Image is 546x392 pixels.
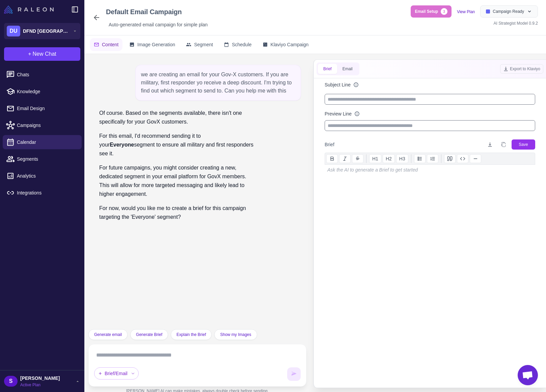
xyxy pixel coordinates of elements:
[99,163,254,199] p: For future campaigns, you might consider creating a new, dedicated segment in your email platform...
[17,71,76,78] span: Chats
[4,47,80,61] button: +New Chat
[176,332,206,338] span: Explain the Brief
[220,38,255,51] button: Schedule
[3,118,82,132] a: Campaigns
[4,5,54,14] img: Raleon Logo
[415,8,438,15] span: Email Setup
[17,88,76,95] span: Knowledge
[3,84,82,99] a: Knowledge
[383,154,395,163] button: H2
[102,41,118,48] span: Content
[94,332,122,338] span: Generate email
[171,329,212,340] button: Explain the Brief
[323,66,332,72] span: Brief
[90,38,122,51] button: Content
[500,64,543,74] button: Export to Klaviyo
[318,64,337,74] button: Brief
[519,141,528,148] span: Save
[494,21,538,26] span: AI Strategist Model 0.9.2
[17,155,76,163] span: Segments
[369,154,381,163] button: H1
[325,110,352,117] label: Preview Line
[7,26,20,36] div: DU
[17,122,76,129] span: Campaigns
[411,5,452,18] button: Email Setup3
[110,142,134,148] strong: Everyone
[493,8,524,15] span: Campaign Ready
[337,64,358,74] button: Email
[325,141,334,148] span: Brief
[396,154,408,163] button: H3
[20,382,60,388] span: Active Plan
[220,332,251,338] span: Show my Images
[182,38,217,51] button: Segment
[512,139,535,150] button: Save
[325,81,351,88] label: Subject Line
[214,329,257,340] button: Show my Images
[99,109,254,126] p: Of course. Based on the segments available, there isn't one specifically for your GovX customers.
[518,365,538,385] div: Open chat
[17,172,76,180] span: Analytics
[485,139,495,150] button: Download brief
[106,20,210,30] div: Click to edit description
[232,41,251,48] span: Schedule
[325,165,535,175] div: Ask the AI to generate a Brief to get started
[17,105,76,112] span: Email Design
[17,138,76,146] span: Calendar
[137,41,175,48] span: Image Generation
[23,27,70,35] span: DFND [GEOGRAPHIC_DATA]
[441,8,447,15] span: 3
[4,5,56,14] a: Raleon Logo
[99,204,254,221] p: For now, would you like me to create a brief for this campaign targeting the 'Everyone' segment?
[88,329,128,340] button: Generate email
[17,189,76,197] span: Integrations
[109,21,208,28] span: Auto‑generated email campaign for simple plan
[3,68,82,82] a: Chats
[20,374,60,382] span: [PERSON_NAME]
[94,367,139,380] div: Brief/Email
[258,38,313,51] button: Klaviyo Campaign
[457,9,475,14] a: View Plan
[3,135,82,149] a: Calendar
[28,50,31,58] span: +
[271,41,309,48] span: Klaviyo Campaign
[135,65,301,101] div: we are creating an email for your Gov-X customers. If you are military, first responder yo receiv...
[4,23,80,39] button: DUDFND [GEOGRAPHIC_DATA]
[99,132,254,158] p: For this email, I'd recommend sending it to your segment to ensure all military and first respond...
[136,332,162,338] span: Generate Brief
[103,5,210,18] div: Click to edit campaign name
[33,50,56,58] span: New Chat
[3,152,82,166] a: Segments
[3,169,82,183] a: Analytics
[498,139,509,150] button: Copy brief
[3,101,82,115] a: Email Design
[3,186,82,200] a: Integrations
[130,329,168,340] button: Generate Brief
[194,41,213,48] span: Segment
[4,376,18,387] div: S
[125,38,179,51] button: Image Generation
